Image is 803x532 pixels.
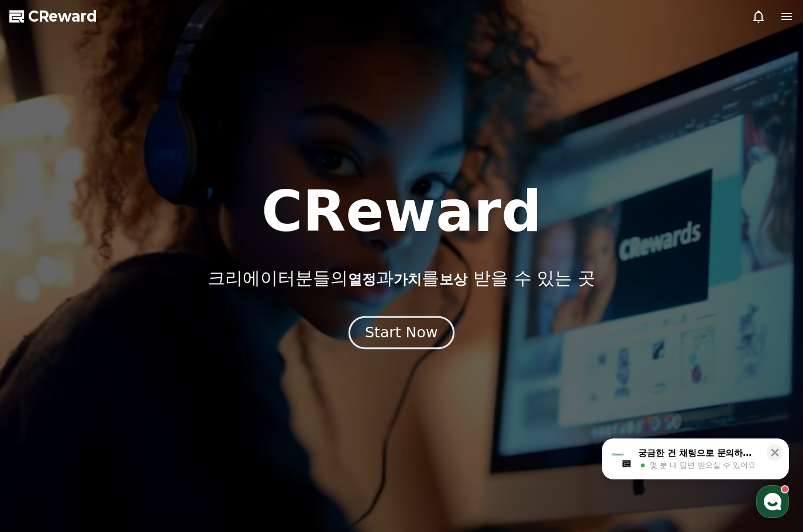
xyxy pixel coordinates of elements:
[351,329,452,340] a: Start Now
[439,271,467,288] span: 보상
[151,371,225,400] a: 설정
[394,271,422,288] span: 가치
[181,388,195,398] span: 설정
[365,323,437,343] div: Start Now
[9,7,97,26] a: CReward
[261,184,542,240] h1: CReward
[349,316,454,350] button: Start Now
[37,388,44,398] span: 홈
[28,7,97,26] span: CReward
[208,268,595,289] p: 크리에이터분들의 과 를 받을 수 있는 곳
[107,389,121,398] span: 대화
[77,371,151,400] a: 대화
[348,271,376,288] span: 열정
[4,371,77,400] a: 홈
